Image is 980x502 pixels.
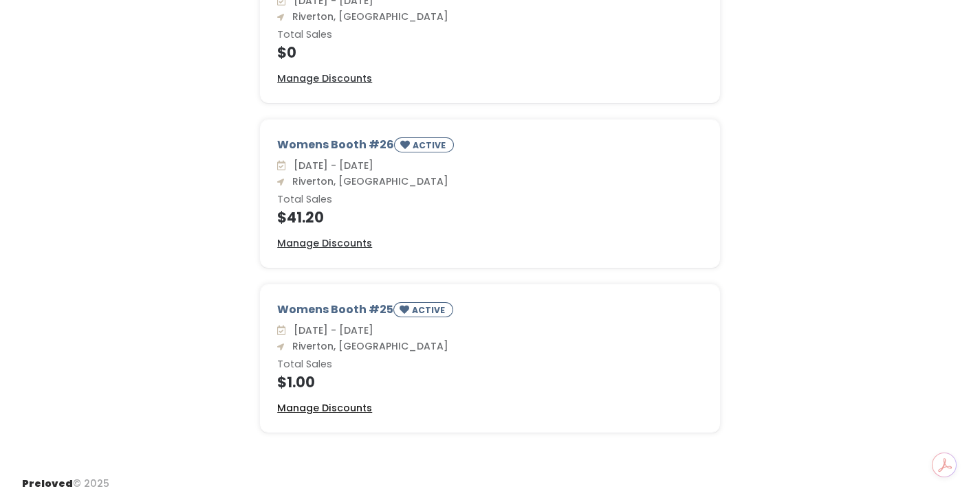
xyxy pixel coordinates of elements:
span: Preloved [22,477,73,490]
u: Manage Discounts [277,71,372,85]
div: © 2025 [22,466,109,491]
div: Womens Booth #25 [277,301,703,323]
h6: Total Sales [277,359,703,370]
h4: $1.00 [277,374,703,390]
span: [DATE] - [DATE] [288,159,373,172]
a: Manage Discounts [277,71,372,86]
div: Womens Booth #26 [277,137,703,158]
h6: Total Sales [277,194,703,205]
small: ACTIVE [412,304,448,316]
small: ACTIVE [413,139,448,151]
a: Manage Discounts [277,401,372,415]
h4: $0 [277,45,703,60]
u: Manage Discounts [277,236,372,250]
a: Manage Discounts [277,236,372,251]
span: Riverton, [GEOGRAPHIC_DATA] [287,10,448,23]
span: Riverton, [GEOGRAPHIC_DATA] [287,339,448,353]
span: [DATE] - [DATE] [288,323,373,337]
u: Manage Discounts [277,401,372,415]
span: Riverton, [GEOGRAPHIC_DATA] [287,174,448,188]
h6: Total Sales [277,30,703,41]
h4: $41.20 [277,209,703,225]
